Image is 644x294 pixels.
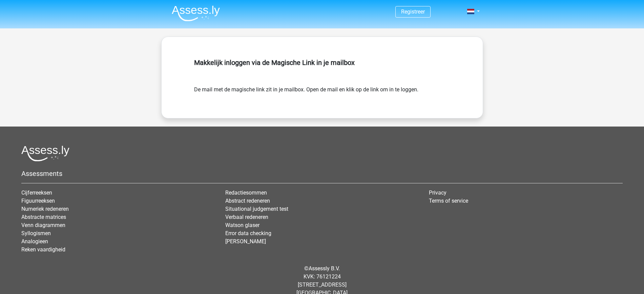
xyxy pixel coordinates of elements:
a: [PERSON_NAME] [225,238,266,245]
img: Assessly [172,5,220,21]
a: Figuurreeksen [21,198,55,204]
a: Terms of service [429,198,468,204]
a: Syllogismen [21,230,51,236]
a: Abstract redeneren [225,198,270,204]
img: Assessly logo [21,145,69,161]
a: Registreer [401,8,425,15]
a: Reken vaardigheid [21,246,65,253]
form: De mail met de magische link zit in je mailbox. Open de mail en klik op de link om in te loggen. [194,86,450,94]
a: Analogieen [21,238,48,245]
a: Verbaal redeneren [225,214,268,220]
a: Error data checking [225,230,271,236]
a: Situational judgement test [225,206,288,212]
a: Numeriek redeneren [21,206,69,212]
a: Cijferreeksen [21,189,52,196]
a: Venn diagrammen [21,222,65,228]
a: Watson glaser [225,222,259,228]
h5: Makkelijk inloggen via de Magische Link in je mailbox [194,59,450,67]
a: Redactiesommen [225,189,267,196]
a: Assessly B.V. [309,265,340,272]
h5: Assessments [21,169,623,178]
a: Privacy [429,189,446,196]
a: Abstracte matrices [21,214,66,220]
